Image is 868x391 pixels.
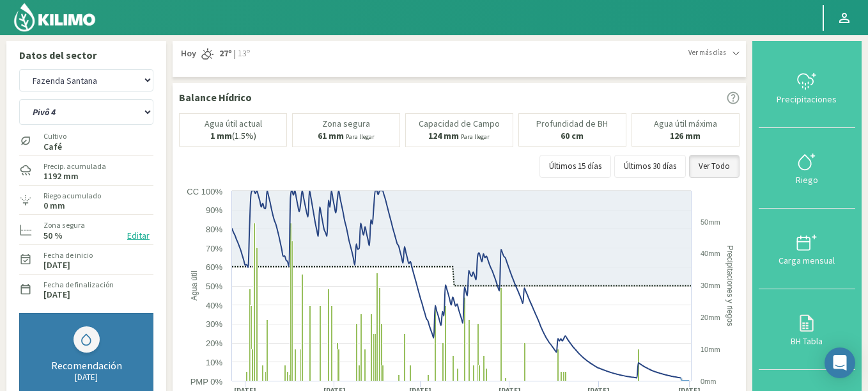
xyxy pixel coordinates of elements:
label: 1192 mm [43,172,79,180]
strong: 27º [219,47,232,59]
text: 0mm [701,378,716,385]
b: 126 mm [670,130,701,141]
button: Últimos 30 días [614,155,686,178]
label: Riego acumulado [43,190,101,202]
label: Zona segura [43,219,85,231]
p: Agua útil actual [205,119,262,129]
text: 40% [206,301,222,310]
img: Kilimo [13,2,97,33]
button: Carga mensual [759,209,855,289]
text: 10% [206,358,222,367]
div: Riego [763,175,851,184]
span: 13º [236,47,250,60]
small: Para llegar [346,132,375,141]
label: Fecha de inicio [43,250,93,261]
label: Café [43,143,66,151]
text: 30% [206,319,222,329]
p: Profundidad de BH [536,119,608,129]
div: BH Tabla [763,337,851,346]
label: 50 % [43,232,63,240]
button: Riego [759,128,855,209]
text: 50% [206,282,222,291]
text: 20% [206,339,222,348]
text: Agua útil [190,271,199,301]
b: 124 mm [428,130,459,141]
text: 10mm [701,346,720,353]
button: Precipitaciones [759,47,855,128]
p: Balance Hídrico [179,90,252,105]
button: Editar [123,228,153,243]
text: 40mm [701,250,720,257]
span: | [234,47,236,60]
p: Zona segura [322,119,370,129]
text: 20mm [701,314,720,321]
text: 50mm [701,218,720,226]
p: Capacidad de Campo [419,119,500,129]
p: Datos del sector [19,47,153,63]
text: 60% [206,262,222,272]
text: Precipitaciones y riegos [725,245,734,326]
div: [DATE] [33,372,140,383]
div: Open Intercom Messenger [825,347,855,378]
text: PMP 0% [190,377,223,387]
label: [DATE] [43,291,70,299]
button: BH Tabla [759,289,855,370]
button: Ver Todo [689,155,740,178]
b: 1 mm [210,130,232,141]
text: 70% [206,244,222,253]
div: Precipitaciones [763,95,851,104]
div: Recomendación [33,359,140,372]
label: [DATE] [43,261,70,269]
text: 90% [206,205,222,215]
span: Hoy [179,47,196,60]
label: 0 mm [43,202,65,210]
label: Cultivo [43,131,66,142]
p: (1.5%) [210,131,256,141]
b: 61 mm [318,130,344,141]
span: Ver más días [688,47,726,58]
b: 60 cm [561,130,584,141]
label: Precip. acumulada [43,161,106,172]
div: Carga mensual [763,256,851,265]
text: CC 100% [187,187,222,196]
button: Últimos 15 días [539,155,611,178]
small: Para llegar [461,132,490,141]
text: 30mm [701,282,720,289]
p: Agua útil máxima [654,119,717,129]
text: 80% [206,225,222,234]
label: Fecha de finalización [43,279,114,291]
